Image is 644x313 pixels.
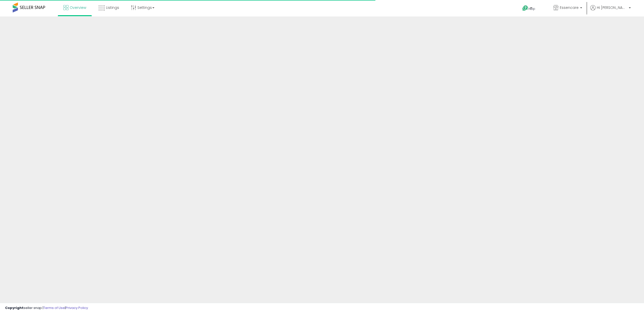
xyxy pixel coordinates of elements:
span: Help [528,7,535,11]
a: Help [518,1,545,16]
span: Essencare [560,5,579,10]
span: Listings [106,5,119,10]
i: Get Help [522,5,528,11]
a: Hi [PERSON_NAME] [590,5,631,16]
span: Overview [70,5,86,10]
span: Hi [PERSON_NAME] [597,5,627,10]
